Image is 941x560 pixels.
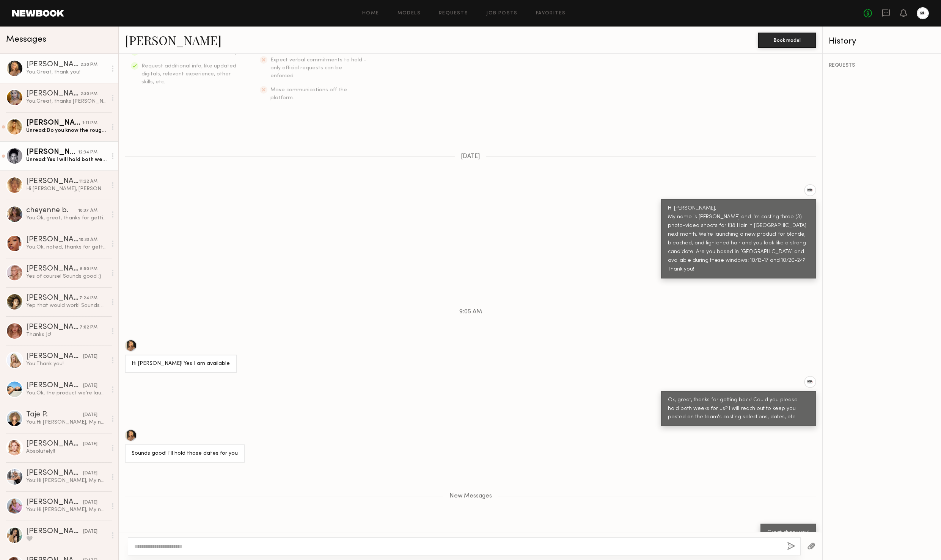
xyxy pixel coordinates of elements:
div: REQUESTS [829,63,935,68]
span: Expect verbal commitments to hold - only official requests can be enforced. [270,58,366,78]
div: [PERSON_NAME] [26,149,78,156]
div: Hi [PERSON_NAME]! Yes I am available [132,360,230,368]
div: [DATE] [83,528,97,535]
div: [PERSON_NAME] [26,382,83,389]
a: Requests [439,11,468,16]
div: Absolutely!! [26,448,107,455]
div: [PERSON_NAME] [26,499,83,506]
a: Favorites [536,11,566,16]
span: New Messages [449,493,492,499]
div: [PERSON_NAME] [26,236,79,244]
div: 8:50 PM [80,266,97,273]
div: Thanks Jc! [26,331,107,338]
a: Book model [758,36,816,43]
div: 🩶 [26,535,107,543]
div: [PERSON_NAME] [26,90,80,98]
div: You: Hi [PERSON_NAME], My name is [PERSON_NAME] and I'm casting three (3) photo+video shoots for ... [26,477,107,484]
div: 10:33 AM [79,236,97,244]
div: [PERSON_NAME] [26,61,80,69]
div: [DATE] [83,353,97,360]
div: Unread: Yes I will hold both weeks, looking forward to the possibility of working together! [26,156,107,163]
div: 7:24 PM [79,295,97,302]
span: Move communications off the platform. [270,88,347,100]
a: [PERSON_NAME] [125,32,222,48]
div: You: Thank you! [26,360,107,368]
div: You: Great, thank you! [26,69,107,76]
a: Job Posts [486,11,518,16]
div: 10:37 AM [78,207,97,214]
div: [DATE] [83,441,97,448]
button: Book model [758,33,816,48]
div: You: Hi [PERSON_NAME], My name is JC and I'm casting three (3) photo+video shoots for K18 Hair in... [26,506,107,513]
a: Models [397,11,421,16]
span: 9:05 AM [459,309,482,315]
div: [DATE] [83,470,97,477]
div: [PERSON_NAME] [26,265,80,273]
div: 12:34 PM [78,149,97,156]
div: [PERSON_NAME] [26,440,83,448]
div: Ok, great, thanks for getting back! Could you please hold both weeks for us? I will reach out to ... [668,396,809,422]
div: [PERSON_NAME] [26,119,82,127]
div: 7:02 PM [80,324,97,331]
div: Unread: Do you know the rough duration of the shoot? Full day or half day? I can discuss with my ... [26,127,107,134]
div: [DATE] [83,411,97,419]
div: [PERSON_NAME] [26,353,83,360]
div: Taje P. [26,411,83,419]
div: History [829,37,935,46]
div: [DATE] [83,382,97,389]
div: 2:30 PM [80,61,97,69]
a: Home [362,11,379,16]
div: You: Ok, the product we're launching is exclusively for blonde hair. If you're open to it, we wou... [26,389,107,397]
div: [PERSON_NAME] [26,178,79,185]
div: [PERSON_NAME] [26,324,80,331]
div: 11:22 AM [79,178,97,185]
div: You: Ok, great, thanks for getting back! Could you please hold both weeks for us? I will reach ou... [26,214,107,222]
div: Sounds good! I'll hold those dates for you [132,449,238,458]
div: You: Great, thanks [PERSON_NAME]! [26,98,107,105]
div: [DATE] [83,499,97,506]
span: Request additional info, like updated digitals, relevant experience, other skills, etc. [141,64,236,84]
div: 1:11 PM [82,120,97,127]
div: cheyenne b. [26,207,78,214]
div: You: Ok, noted, thanks for getting back! Is your hair still blonde? [26,244,107,251]
span: [DATE] [461,153,480,160]
div: Yes of course! Sounds good :) [26,273,107,280]
span: Messages [6,35,46,44]
div: Great, thank you! [767,529,809,537]
div: 2:30 PM [80,91,97,98]
div: Yep that would work! Sounds good, I’ll hold for you 🥰 [26,302,107,309]
div: You: Hi [PERSON_NAME], My name is JC and I'm casting three (3) photo+video shoots for K18 Hair in... [26,419,107,426]
div: Hi [PERSON_NAME], My name is [PERSON_NAME] and I'm casting three (3) photo+video shoots for K18 H... [668,204,809,274]
div: [PERSON_NAME] [26,469,83,477]
div: Hi [PERSON_NAME], [PERSON_NAME] so excited to be considered & potentially be part of this campaig... [26,185,107,192]
div: [PERSON_NAME] [26,528,83,535]
div: [PERSON_NAME] [26,294,79,302]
